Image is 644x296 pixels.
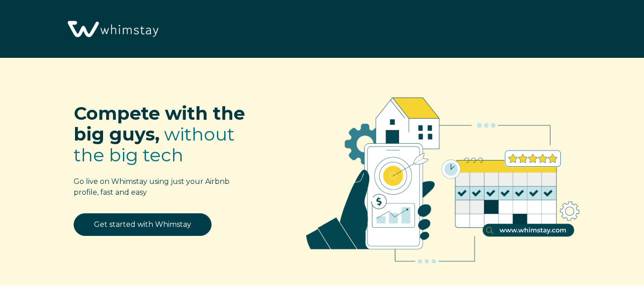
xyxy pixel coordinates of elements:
[74,123,235,166] span: without the big tech
[74,102,245,145] span: Compete with the big guys,
[74,213,212,236] a: Get started with Whimstay
[74,177,230,197] span: Go live on Whimstay using just your Airbnb profile, fast and easy
[284,71,602,280] img: RBO Ilustrations-02
[63,5,161,55] img: Whimstay Logo-02 1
